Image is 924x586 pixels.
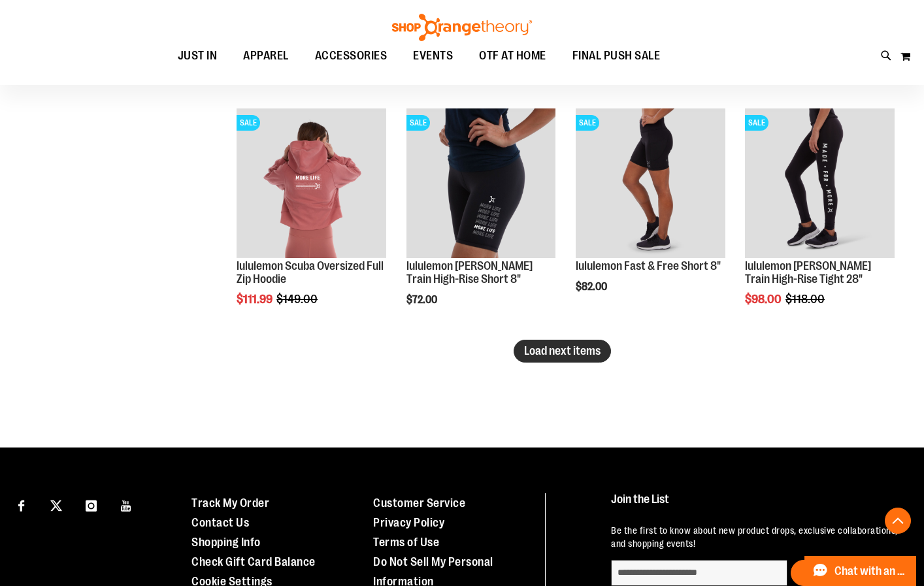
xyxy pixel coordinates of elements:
img: Shop Orangetheory [390,14,534,41]
a: lululemon Scuba Oversized Full Zip Hoodie [237,259,384,285]
p: Be the first to know about new product drops, exclusive collaborations, and shopping events! [611,524,899,550]
span: EVENTS [413,41,453,71]
h4: Join the List [611,493,899,517]
a: Check Gift Card Balance [191,555,316,568]
a: lululemon [PERSON_NAME] Train High-Rise Short 8" [406,259,533,285]
a: Visit our Instagram page [80,493,103,516]
div: product [569,102,732,326]
span: $149.00 [276,293,320,306]
div: product [230,102,393,339]
a: Product image for lululemon Fast & Free Short 8"SALE [576,108,725,260]
span: SALE [237,115,260,131]
a: Shopping Info [191,536,261,549]
a: Customer Service [373,496,465,510]
span: ACCESSORIES [315,41,388,71]
a: FINAL PUSH SALE [559,41,674,71]
a: Product image for lululemon Wunder Train High-Rise Short 8"SALE [406,108,556,260]
button: Chat with an Expert [804,556,917,586]
span: SALE [576,115,599,131]
span: Chat with an Expert [834,565,908,578]
a: Product image for lululemon Wunder Train High-Rise Tight 28"SALE [745,108,895,260]
img: Product image for lululemon Scuba Oversized Full Zip Hoodie [237,108,386,258]
a: Privacy Policy [373,516,444,529]
img: Product image for lululemon Wunder Train High-Rise Short 8" [406,108,556,258]
span: $82.00 [576,281,609,293]
a: Track My Order [191,496,269,510]
span: OTF AT HOME [479,41,546,71]
img: Twitter [50,500,62,512]
span: APPAREL [243,41,289,71]
span: Load next items [524,344,601,357]
span: SALE [745,115,768,131]
a: EVENTS [400,41,466,71]
a: JUST IN [165,41,231,71]
a: Contact Us [191,516,249,529]
img: Product image for lululemon Fast & Free Short 8" [576,108,725,258]
a: lululemon Fast & Free Short 8" [576,259,721,272]
span: $111.99 [237,293,274,306]
span: $72.00 [406,294,439,306]
a: Visit our X page [45,493,68,516]
img: Product image for lululemon Wunder Train High-Rise Tight 28" [745,108,895,258]
a: Product image for lululemon Scuba Oversized Full Zip HoodieSALE [237,108,386,260]
a: Visit our Youtube page [115,493,138,516]
span: JUST IN [178,41,218,71]
span: $98.00 [745,293,784,306]
div: product [738,102,901,339]
a: lululemon [PERSON_NAME] Train High-Rise Tight 28" [745,259,871,285]
a: ACCESSORIES [302,41,401,71]
input: enter email [611,560,787,586]
span: FINAL PUSH SALE [572,41,661,71]
a: APPAREL [230,41,302,71]
a: Visit our Facebook page [10,493,33,516]
div: product [400,102,563,339]
a: OTF AT HOME [466,41,559,71]
span: $118.00 [785,293,827,306]
span: SALE [406,115,430,131]
button: Sign Up [791,560,872,586]
button: Load next items [514,340,611,363]
button: Back To Top [885,508,911,534]
a: Terms of Use [373,536,439,549]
